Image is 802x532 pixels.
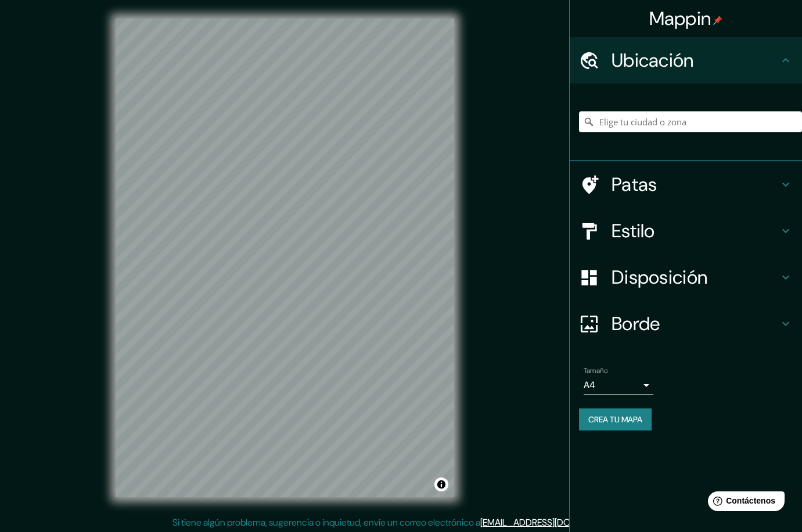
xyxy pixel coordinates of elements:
font: A4 [584,379,595,391]
button: Activar o desactivar atribución [434,477,448,491]
input: Elige tu ciudad o zona [579,111,802,132]
font: Patas [612,172,657,197]
iframe: Lanzador de widgets de ayuda [699,487,789,519]
font: Mappin [649,6,711,31]
font: Borde [612,312,660,336]
font: Disposición [612,265,707,289]
img: pin-icon.png [713,16,722,25]
div: Patas [570,161,802,208]
font: Estilo [612,219,655,243]
font: Si tiene algún problema, sugerencia o inquietud, envíe un correo electrónico a [172,516,480,529]
font: Crea tu mapa [588,414,642,425]
div: Disposición [570,254,802,301]
button: Crea tu mapa [579,408,652,430]
a: [EMAIL_ADDRESS][DOMAIN_NAME] [480,516,624,529]
div: Ubicación [570,37,802,84]
div: A4 [584,376,653,395]
canvas: Mapa [116,19,454,497]
div: Estilo [570,208,802,254]
font: Ubicación [612,48,694,73]
div: Borde [570,301,802,347]
font: Tamaño [584,366,607,375]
